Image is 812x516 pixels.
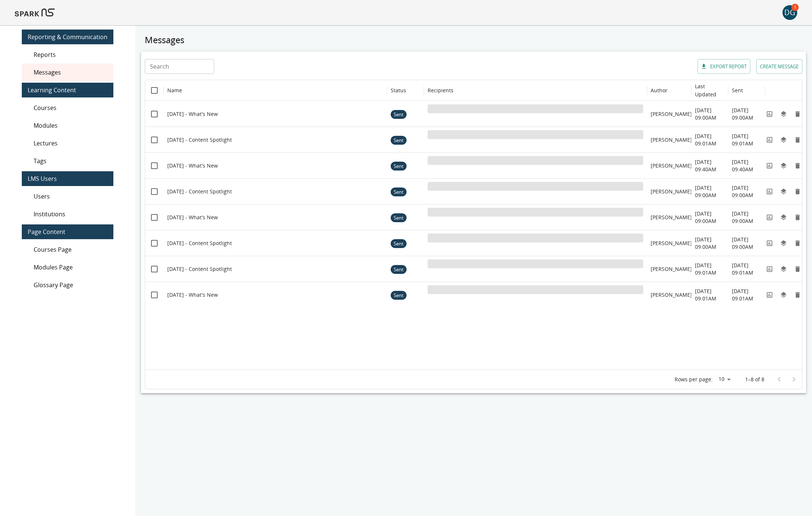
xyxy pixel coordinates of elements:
div: Modules Page [22,258,113,276]
button: Duplicate [778,134,789,145]
span: Sent [391,102,407,127]
nav: main [22,25,113,297]
p: [PERSON_NAME] [651,265,692,273]
svg: View [766,136,773,144]
p: [DATE] 09:00AM [695,236,724,251]
button: account of current user [782,5,797,20]
div: Author [651,87,668,94]
span: Modules Page [34,263,107,272]
div: Status [391,87,406,94]
button: Remove [792,134,803,145]
div: Recipients [428,87,453,94]
button: View [764,109,775,120]
span: Courses Page [34,245,107,254]
span: Tags [34,156,107,165]
button: Duplicate [778,160,789,171]
button: View [764,160,775,171]
p: [PERSON_NAME] [651,240,692,247]
p: 1–8 of 8 [745,376,764,383]
button: View [764,212,775,223]
div: Courses [22,99,113,117]
p: [DATE] 09:01AM [732,133,761,147]
span: Sent [391,179,407,205]
span: Sent [391,283,407,308]
p: [DATE] 09:00AM [732,184,761,199]
div: Courses Page [22,241,113,258]
h6: Last Updated [695,82,724,99]
p: Rows per page: [675,376,713,383]
div: Learning Content [22,83,113,97]
button: Remove [792,289,803,300]
p: [DATE] 09:40AM [695,158,724,173]
span: Lectures [34,139,107,148]
p: [PERSON_NAME] [651,162,692,169]
span: Reports [34,50,107,59]
span: Sent [391,128,407,153]
button: Create message [756,59,802,74]
div: Sent [732,87,743,94]
div: Reporting & Communication [22,30,113,44]
div: Users [22,188,113,205]
span: Courses [34,103,107,112]
p: [DATE] 09:40AM [732,158,761,173]
span: Institutions [34,210,107,219]
span: Sent [391,154,407,179]
span: Page Content [28,227,107,236]
svg: View [766,162,773,169]
button: View [764,289,775,300]
span: Sent [391,257,407,282]
span: Learning Content [28,86,107,94]
span: Users [34,192,107,201]
svg: Remove [794,240,801,247]
p: [DATE] 09:00AM [695,107,724,121]
h5: Messages [141,34,806,46]
svg: View [766,110,773,118]
p: [DATE] 09:01AM [695,133,724,147]
svg: Remove [794,188,801,195]
button: Remove [792,186,803,197]
div: Reports [22,46,113,63]
p: [PERSON_NAME] [651,291,692,299]
button: Remove [792,238,803,249]
svg: Remove [794,214,801,221]
div: Name [167,87,182,94]
svg: View [766,240,773,247]
div: Modules [22,117,113,134]
svg: View [766,265,773,273]
p: [DATE] 09:01AM [732,262,761,276]
svg: Remove [794,162,801,169]
div: Institutions [22,205,113,223]
p: [DATE] 09:00AM [732,210,761,225]
svg: View [766,214,773,221]
svg: Duplicate [780,291,787,299]
div: Glossary Page [22,276,113,294]
p: [DATE] 09:01AM [695,262,724,276]
p: [DATE] 09:01AM [732,288,761,302]
svg: Duplicate [780,188,787,195]
svg: Duplicate [780,110,787,118]
span: 1 [791,4,799,11]
svg: Remove [794,291,801,299]
button: Remove [792,212,803,223]
div: Tags [22,152,113,170]
span: Sent [391,205,407,231]
svg: Duplicate [780,136,787,144]
button: View [764,186,775,197]
span: LMS Users [28,174,107,183]
span: Reporting & Communication [28,32,107,41]
button: Export report [698,59,750,74]
svg: Remove [794,136,801,144]
div: DG [782,5,797,20]
div: 10 [716,374,733,385]
p: [DATE] 09:00AM [695,210,724,225]
svg: View [766,291,773,299]
svg: Remove [794,265,801,273]
span: Messages [34,68,107,77]
p: [DATE] 09:00AM [732,107,761,121]
span: Glossary Page [34,281,107,289]
img: Logo of SPARK at Stanford [15,4,55,21]
button: Duplicate [778,264,789,275]
button: Duplicate [778,238,789,249]
svg: Duplicate [780,240,787,247]
svg: Duplicate [780,214,787,221]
